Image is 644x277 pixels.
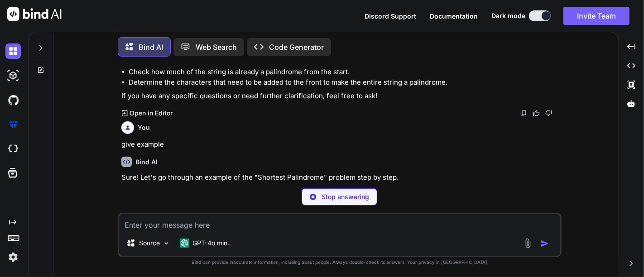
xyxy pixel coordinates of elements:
[121,91,560,101] p: If you have any specific questions or need further clarification, feel free to ask!
[139,239,160,248] p: Source
[491,11,525,20] span: Dark mode
[545,110,553,117] img: dislike
[563,7,630,25] button: Invite Team
[196,42,237,53] p: Web Search
[5,68,21,83] img: darkAi-studio
[430,12,478,20] span: Documentation
[430,11,478,21] button: Documentation
[129,77,560,88] li: Determine the characters that need to be added to the front to make the entire string a palindrome.
[269,42,324,53] p: Code Generator
[533,110,540,117] img: like
[520,110,527,117] img: copy
[163,239,170,247] img: Pick Models
[121,139,560,150] p: give example
[5,249,21,265] img: settings
[365,11,416,21] button: Discord Support
[540,239,549,248] img: icon
[5,92,21,108] img: githubDark
[7,7,62,21] img: Bind AI
[192,239,231,248] p: GPT-4o min..
[523,238,533,248] img: attachment
[121,172,560,183] p: Sure! Let's go through an example of the "Shortest Palindrome" problem step by step.
[5,43,21,59] img: darkChat
[118,259,562,266] p: Bind can provide inaccurate information, including about people. Always double-check its answers....
[5,117,21,132] img: premium
[180,239,189,248] img: GPT-4o mini
[129,67,560,77] li: Check how much of the string is already a palindrome from the start.
[135,158,158,167] h6: Bind AI
[322,192,369,201] p: Stop answering
[365,12,416,20] span: Discord Support
[138,123,150,132] h6: You
[5,141,21,157] img: cloudideIcon
[139,42,163,53] p: Bind AI
[130,109,173,118] p: Open in Editor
